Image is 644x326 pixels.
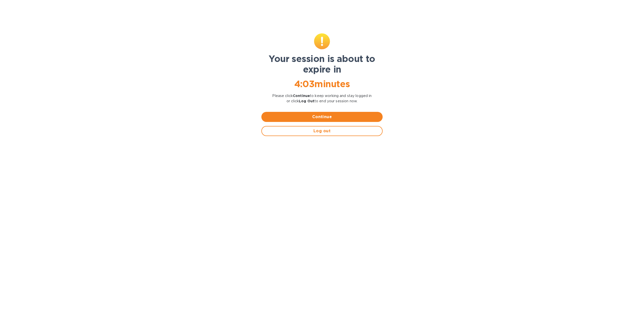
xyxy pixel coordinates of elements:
[261,93,383,104] p: Please click to keep working and stay logged in or click to end your session now.
[293,94,310,98] b: Continue
[261,53,383,75] h1: Your session is about to expire in
[261,126,383,136] button: Log out
[261,112,383,122] button: Continue
[265,114,379,120] span: Continue
[261,79,383,89] h1: 4 : 03 minutes
[266,128,378,134] span: Log out
[299,99,314,103] b: Log Out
